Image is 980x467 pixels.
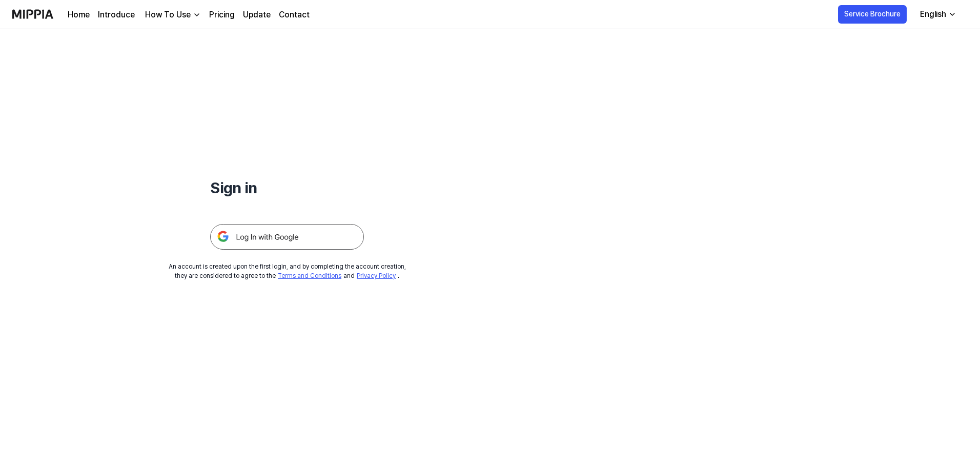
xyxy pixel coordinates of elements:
[279,9,310,21] a: Contact
[357,272,396,279] a: Privacy Policy
[193,11,201,19] img: down
[243,9,271,21] a: Update
[918,8,948,21] div: English
[98,9,135,21] a: Introduce
[68,9,90,21] a: Home
[209,9,235,21] a: Pricing
[143,9,193,21] div: How To Use
[912,4,963,25] button: English
[210,224,364,250] img: 구글 로그인 버튼
[169,262,406,280] div: An account is created upon the first login, and by completing the account creation, they are cons...
[210,176,364,199] h1: Sign in
[838,5,907,24] button: Service Brochure
[278,272,341,279] a: Terms and Conditions
[143,9,201,21] button: How To Use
